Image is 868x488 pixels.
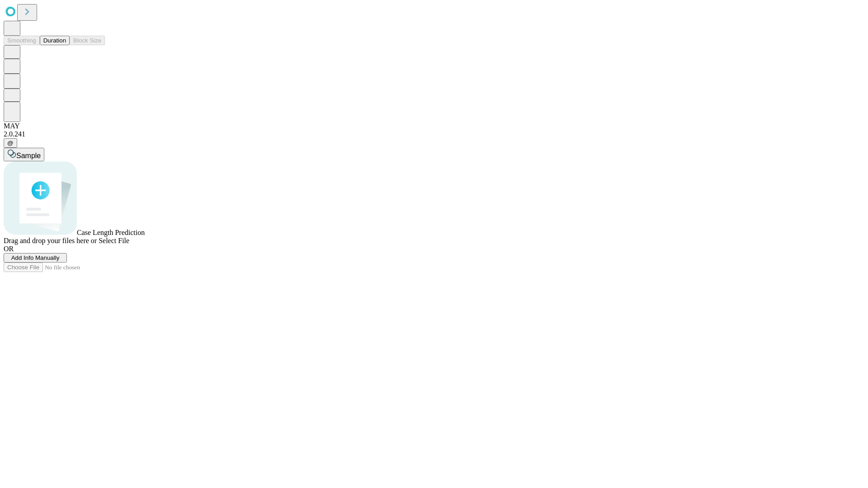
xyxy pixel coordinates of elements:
[4,253,67,263] button: Add Info Manually
[4,148,44,161] button: Sample
[16,152,41,160] span: Sample
[7,140,14,146] span: @
[4,130,864,138] div: 2.0.241
[70,36,105,45] button: Block Size
[40,36,70,45] button: Duration
[4,237,97,244] span: Drag and drop your files here or
[11,254,60,261] span: Add Info Manually
[77,229,145,236] span: Case Length Prediction
[4,36,40,45] button: Smoothing
[99,237,129,244] span: Select File
[4,245,14,253] span: OR
[4,138,17,148] button: @
[4,122,864,130] div: MAY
